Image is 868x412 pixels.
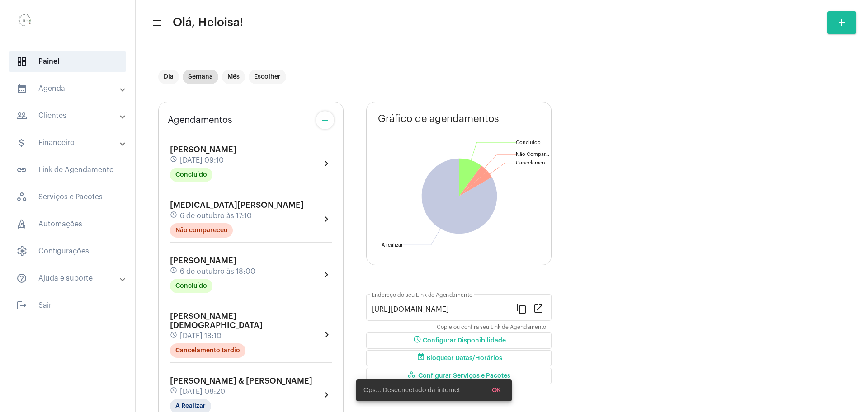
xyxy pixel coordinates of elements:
[516,140,541,145] text: Concluído
[412,337,506,344] span: Configurar Disponibilidade
[9,240,126,262] span: Configurações
[16,273,121,284] mat-panel-title: Ajuda e suporte
[16,219,27,229] span: sidenav icon
[170,279,212,293] mat-chip: Concluído
[158,70,179,84] mat-chip: Dia
[5,267,135,289] mat-expansion-panel-header: sidenav iconAjuda e suporte
[16,246,27,257] span: sidenav icon
[170,331,178,341] mat-icon: schedule
[170,343,245,358] mat-chip: Cancelamento tardio
[9,295,126,316] span: Sair
[170,201,304,209] span: [MEDICAL_DATA][PERSON_NAME]
[222,70,245,84] mat-chip: Mês
[170,267,178,276] mat-icon: schedule
[366,368,552,384] button: Configurar Serviços e Pacotes
[321,158,332,169] mat-icon: chevron_right
[16,137,121,148] mat-panel-title: Financeiro
[170,155,178,165] mat-icon: schedule
[492,387,501,393] span: OK
[366,350,552,366] button: Bloquear Datas/Horários
[180,332,222,340] span: [DATE] 18:10
[5,105,135,126] mat-expansion-panel-header: sidenav iconClientes
[16,164,27,175] mat-icon: sidenav icon
[382,243,403,248] text: A realizar
[9,186,126,208] span: Serviços e Pacotes
[320,115,330,126] mat-icon: add
[516,303,527,314] mat-icon: content_copy
[170,145,236,154] span: [PERSON_NAME]
[180,388,225,396] span: [DATE] 08:20
[5,132,135,154] mat-expansion-panel-header: sidenav iconFinanceiro
[363,386,460,395] span: Ops... Desconectado da internet
[180,156,224,164] span: [DATE] 09:10
[516,152,549,157] text: Não Compar...
[170,377,312,385] span: [PERSON_NAME] & [PERSON_NAME]
[170,211,178,221] mat-icon: schedule
[16,56,27,67] span: sidenav icon
[321,214,332,225] mat-icon: chevron_right
[152,18,161,28] mat-icon: sidenav icon
[16,273,27,284] mat-icon: sidenav icon
[16,110,121,121] mat-panel-title: Clientes
[321,329,332,340] mat-icon: chevron_right
[180,267,255,276] span: 6 de outubro às 18:00
[16,110,27,121] mat-icon: sidenav icon
[5,78,135,99] mat-expansion-panel-header: sidenav iconAgenda
[16,83,121,94] mat-panel-title: Agenda
[7,5,43,41] img: 0d939d3e-dcd2-0964-4adc-7f8e0d1a206f.png
[170,387,178,397] mat-icon: schedule
[249,70,286,84] mat-chip: Escolher
[173,15,243,30] span: Olá, Heloisa!
[321,389,332,400] mat-icon: chevron_right
[485,382,508,398] button: OK
[9,213,126,235] span: Automações
[180,212,252,220] span: 6 de outubro às 17:10
[16,300,27,311] mat-icon: sidenav icon
[378,113,499,124] span: Gráfico de agendamentos
[412,335,423,346] mat-icon: schedule
[9,51,126,72] span: Painel
[168,115,232,125] span: Agendamentos
[9,159,126,181] span: Link de Agendamento
[16,83,27,94] mat-icon: sidenav icon
[516,160,549,165] text: Cancelamen...
[372,305,509,314] input: Link
[437,324,546,331] mat-hint: Copie ou confira seu Link de Agendamento
[533,303,544,314] mat-icon: open_in_new
[415,355,502,361] span: Bloquear Datas/Horários
[16,137,27,148] mat-icon: sidenav icon
[183,70,218,84] mat-chip: Semana
[836,17,847,28] mat-icon: add
[170,223,233,238] mat-chip: Não compareceu
[170,168,212,182] mat-chip: Concluído
[321,269,332,280] mat-icon: chevron_right
[366,332,552,349] button: Configurar Disponibilidade
[415,353,426,364] mat-icon: event_busy
[170,312,263,329] span: [PERSON_NAME][DEMOGRAPHIC_DATA]
[16,192,27,202] span: sidenav icon
[170,257,236,265] span: [PERSON_NAME]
